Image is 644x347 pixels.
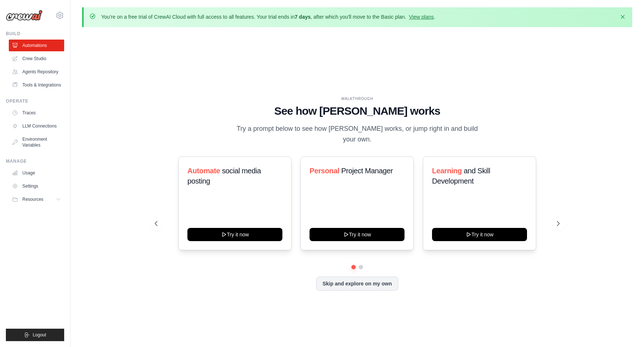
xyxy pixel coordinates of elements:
[310,228,405,241] button: Try it now
[9,53,64,64] a: Crew Studio
[6,98,64,104] div: Operate
[294,14,311,20] strong: 7 days
[6,10,43,21] img: Logo
[9,193,64,205] button: Resources
[234,123,480,145] p: Try a prompt below to see how [PERSON_NAME] works, or jump right in and build your own.
[22,196,43,202] span: Resources
[432,167,490,185] span: and Skill Development
[9,79,64,91] a: Tools & Integrations
[33,332,46,338] span: Logout
[9,180,64,192] a: Settings
[9,107,64,119] a: Traces
[310,167,339,175] span: Personal
[187,167,220,175] span: Automate
[101,13,435,21] p: You're on a free trial of CrewAI Cloud with full access to all features. Your trial ends in , aft...
[155,96,560,101] div: WALKTHROUGH
[607,312,644,347] iframe: Chat Widget
[9,120,64,132] a: LLM Connections
[409,14,433,20] a: View plans
[6,31,64,37] div: Build
[9,167,64,179] a: Usage
[9,40,64,51] a: Automations
[432,228,527,241] button: Try it now
[155,104,560,118] h1: See how [PERSON_NAME] works
[6,329,64,341] button: Logout
[341,167,393,175] span: Project Manager
[9,133,64,151] a: Environment Variables
[187,228,282,241] button: Try it now
[432,167,462,175] span: Learning
[6,158,64,164] div: Manage
[9,66,64,78] a: Agents Repository
[187,167,261,185] span: social media posting
[316,277,398,291] button: Skip and explore on my own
